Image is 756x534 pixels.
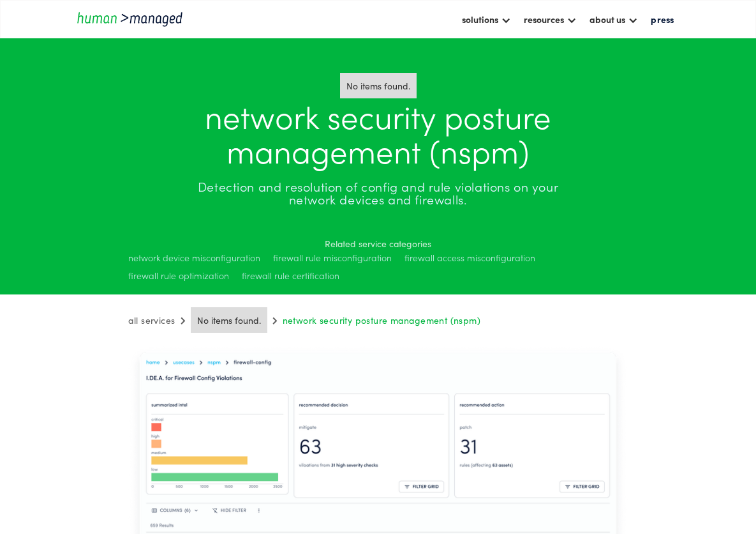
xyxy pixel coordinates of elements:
a: all services [128,308,175,332]
a: home [76,10,191,27]
div: Detection and resolution of config and rule violations on your network devices and firewalls. [179,180,578,212]
div: about us [583,8,644,30]
a: press [644,8,680,30]
div: firewall rule optimization [128,269,229,282]
div: firewall rule certification [242,269,339,282]
div: solutions [456,8,517,30]
h1: network security posture management (nspm) [204,98,552,167]
div:  [272,315,278,326]
div: No items found. [197,314,261,326]
div: network device misconfiguration [128,251,260,264]
div: No items found. [346,79,410,92]
h6: Related service categories [128,238,627,249]
div: resources [517,8,583,30]
div: solutions [462,11,498,27]
div: firewall access misconfiguration [404,251,535,264]
div: about us [589,11,625,27]
div: network security posture management (nspm) [283,314,481,326]
div: firewall rule misconfiguration [273,251,392,264]
div: resources [524,11,564,27]
div:  [181,315,186,326]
